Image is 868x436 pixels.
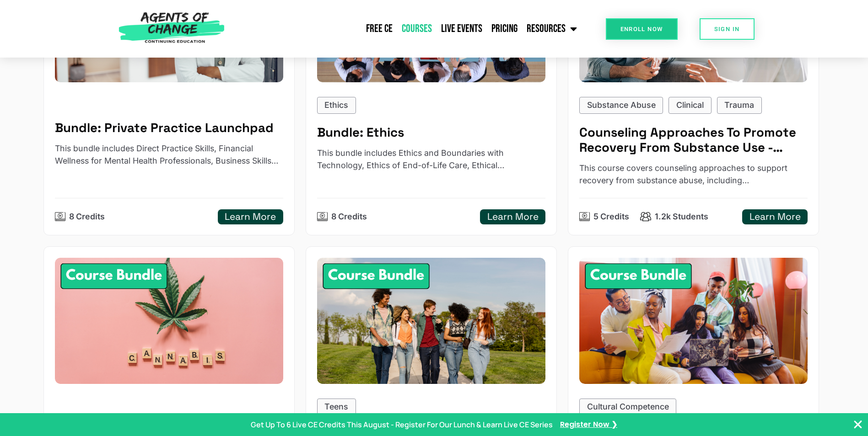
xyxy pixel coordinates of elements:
a: Enroll Now [606,18,678,40]
button: Close Banner [852,419,863,430]
nav: Menu [229,17,582,40]
p: Cultural Competence [587,401,669,413]
img: Working with Teens - 5 Credit CE Bundle [317,258,546,384]
p: 8 Credits [69,211,105,223]
img: Cultural Competence - 5 Credit CE Bundle [579,258,808,384]
a: Resources [522,17,582,40]
a: Courses [397,17,437,40]
h5: Learn More [749,211,801,223]
p: 8 Credits [331,211,367,223]
p: Trauma [724,99,754,112]
a: Free CE [361,17,397,40]
h5: Counseling Approaches To Promote Recovery From Substance Use - Reading Based [579,125,808,155]
p: 1.2k Students [655,211,708,223]
p: Ethics [324,99,348,112]
h5: Bundle: Private Practice Launchpad [55,120,284,135]
a: Live Events [437,17,487,40]
span: Enroll Now [620,26,663,32]
h5: Learn More [225,211,276,223]
span: SIGN IN [714,26,740,32]
p: This course covers counseling approaches to support recovery from substance abuse, including harm... [579,162,808,186]
a: Pricing [487,17,522,40]
p: 5 Credits [593,211,629,223]
p: This bundle includes Direct Practice Skills, Financial Wellness for Mental Health Professionals, ... [55,143,284,167]
p: Get Up To 6 Live CE Credits This August - Register For Our Lunch & Learn Live CE Series [251,419,553,430]
h5: Learn More [487,211,539,223]
p: Teens [324,401,348,413]
h5: Bundle: Ethics [317,125,546,140]
a: SIGN IN [700,18,755,40]
p: This bundle includes Ethics and Boundaries with Technology, Ethics of End-of-Life Care, Ethical C... [317,147,546,171]
img: Cannabis Use Disorder - 5 CE Credit Bundle [55,258,284,384]
a: Register Now ❯ [560,419,617,431]
p: Substance Abuse [587,99,656,112]
p: Clinical [676,99,704,112]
